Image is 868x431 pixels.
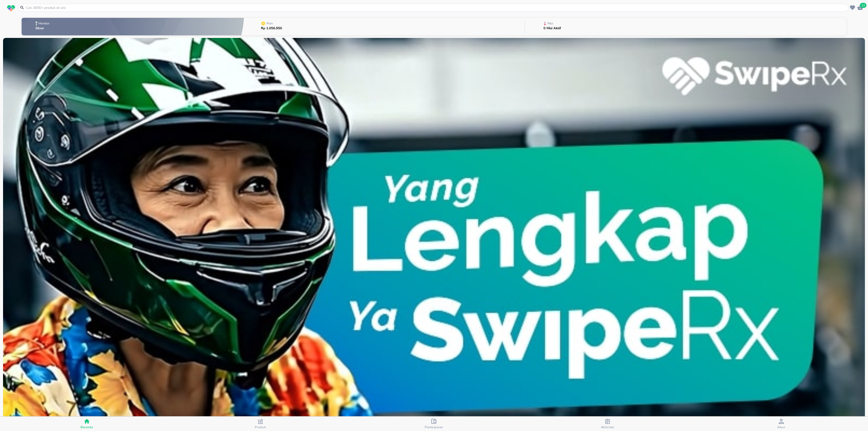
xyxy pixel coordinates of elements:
input: Cari 4000+ produk di sini [25,5,847,10]
button: Produk [174,417,347,431]
p: Rp 1.056.950 [261,27,282,30]
button: Aktivitas [521,417,695,431]
button: Misi0 Misi Aktif [525,17,846,37]
img: logo_swiperx_s.bd005f3b.svg [7,5,15,12]
p: 0 Misi Aktif [543,27,561,30]
p: Misi [548,22,553,25]
button: 22 [856,4,864,11]
span: 22 [860,3,866,8]
span: Beranda [81,425,93,429]
span: Aktivitas [601,425,614,429]
span: Pembayaran [425,425,443,429]
span: Produk [255,425,266,429]
p: Silver [35,27,50,30]
button: Pembayaran [347,417,521,431]
button: MemberSilver [22,17,244,37]
button: Akun [694,417,868,431]
button: PoinRp 1.056.950 [244,17,524,37]
span: Akun [777,425,785,429]
p: Poin [267,22,273,25]
p: Member [38,22,49,25]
